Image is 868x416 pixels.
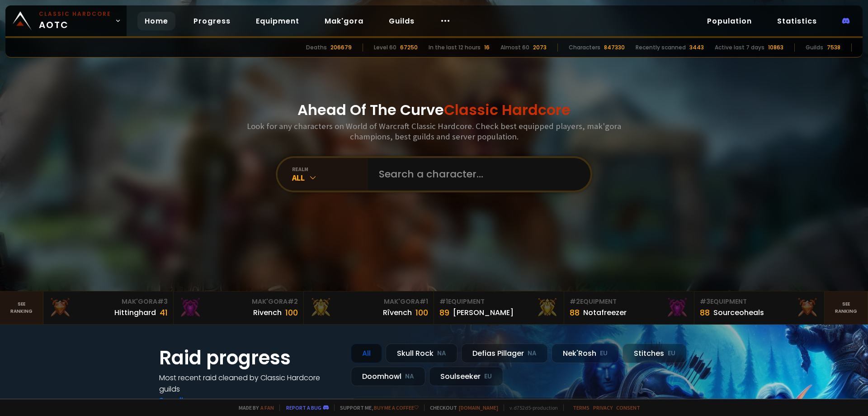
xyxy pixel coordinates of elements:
a: Mak'Gora#3Hittinghard41 [43,292,174,324]
div: Active last 7 days [715,43,764,52]
div: All [292,172,368,183]
a: Progress [186,12,238,30]
span: Support me, [334,404,419,411]
small: NA [437,349,446,358]
a: #1Equipment89[PERSON_NAME] [434,292,564,324]
span: AOTC [39,10,111,32]
div: 88 [570,306,580,319]
div: 41 [160,306,168,319]
div: 89 [439,306,449,319]
div: [PERSON_NAME] [453,307,514,318]
h4: Most recent raid cleaned by Classic Hardcore guilds [159,372,340,395]
div: Stitches [623,344,687,363]
div: 100 [285,306,298,319]
div: Deaths [306,43,327,52]
div: 100 [415,306,428,319]
div: Notafreezer [583,307,627,318]
span: Checkout [424,404,498,411]
div: realm [292,166,368,172]
a: Home [137,12,175,30]
a: Privacy [593,404,613,411]
div: Doomhowl [351,367,425,386]
h3: Look for any characters on World of Warcraft Classic Hardcore. Check best equipped players, mak'g... [243,121,625,142]
span: # 3 [700,297,710,306]
div: Almost 60 [500,43,529,52]
div: 88 [700,306,710,319]
div: 10863 [768,43,783,52]
a: Mak'Gora#2Rivench100 [174,292,304,324]
span: # 2 [570,297,580,306]
a: Mak'gora [317,12,371,30]
span: # 3 [157,297,168,306]
span: v. d752d5 - production [504,404,558,411]
a: See all progress [159,395,218,406]
span: Made by [233,404,274,411]
small: EU [668,349,675,358]
div: 3443 [689,43,704,52]
small: EU [484,372,492,381]
span: # 2 [288,297,298,306]
div: All [351,344,382,363]
div: In the last 12 hours [429,43,481,52]
a: a fan [260,404,274,411]
div: Mak'Gora [179,297,298,306]
span: # 1 [420,297,428,306]
div: Recently scanned [636,43,686,52]
div: 67250 [400,43,418,52]
a: #2Equipment88Notafreezer [564,292,694,324]
div: Equipment [570,297,689,306]
a: Report a bug [286,404,321,411]
a: [DOMAIN_NAME] [459,404,498,411]
div: 206679 [330,43,352,52]
div: Nek'Rosh [552,344,619,363]
div: Equipment [700,297,819,306]
div: 16 [484,43,490,52]
small: Classic Hardcore [39,10,111,18]
div: 2073 [533,43,547,52]
div: Skull Rock [386,344,458,363]
a: Terms [573,404,590,411]
a: Classic HardcoreAOTC [5,5,127,36]
small: EU [600,349,608,358]
div: Hittinghard [114,307,156,318]
span: # 1 [439,297,448,306]
a: Statistics [770,12,824,30]
div: Soulseeker [429,367,503,386]
a: Mak'Gora#1Rîvench100 [304,292,434,324]
div: Level 60 [374,43,396,52]
input: Search a character... [373,158,580,191]
div: Characters [569,43,600,52]
a: #3Equipment88Sourceoheals [694,292,825,324]
div: Mak'Gora [49,297,168,306]
div: Mak'Gora [309,297,428,306]
h1: Ahead Of The Curve [297,99,571,121]
a: Seeranking [825,292,868,324]
div: 847330 [604,43,625,52]
div: Rîvench [383,307,412,318]
div: Guilds [806,43,823,52]
small: NA [528,349,537,358]
span: Classic Hardcore [444,100,571,120]
div: Defias Pillager [461,344,548,363]
a: Population [700,12,759,30]
a: Equipment [249,12,307,30]
a: Buy me a coffee [374,404,419,411]
small: NA [405,372,414,381]
h1: Raid progress [159,344,340,372]
div: Rivench [253,307,282,318]
div: Sourceoheals [713,307,764,318]
a: Guilds [382,12,422,30]
div: 7538 [827,43,840,52]
a: Consent [616,404,640,411]
div: Equipment [439,297,558,306]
